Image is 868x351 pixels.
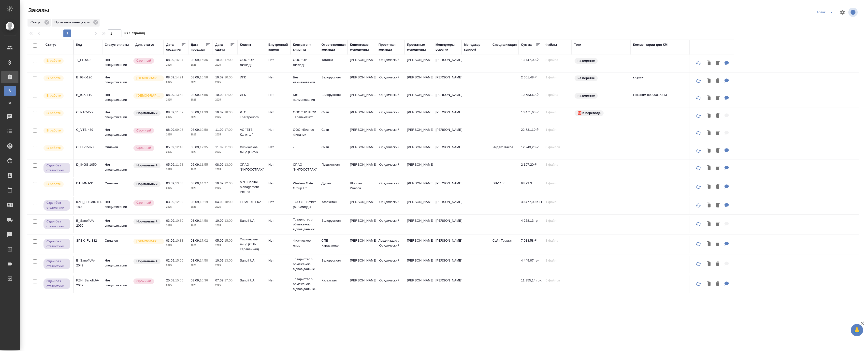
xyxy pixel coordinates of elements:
td: Оплачен [102,142,133,160]
p: 11:00 [224,145,232,149]
p: 08.09, [166,110,175,114]
td: Нет спецификации [102,55,133,72]
div: Выставляет ПМ после принятия заказа от КМа [43,145,71,151]
p: MNJ Capital Management Pte Ltd [240,180,263,194]
p: 13:48 [175,93,183,97]
td: [PERSON_NAME] [347,55,376,72]
td: Юридический [376,160,405,177]
p: Нет [268,181,288,186]
p: 11:39 [200,110,208,114]
div: Статус оплаты [105,42,129,47]
p: D_INGS-1050 [76,162,100,167]
span: Заказы [27,6,49,14]
p: 10.09, [215,181,224,185]
div: Тэги [574,42,581,47]
div: Статус по умолчанию для стандартных заказов [133,162,161,169]
p: 2025 [191,80,210,85]
td: [PERSON_NAME] [405,90,433,107]
p: СПАО "ИНГОССТРАХ" [293,162,317,172]
p: Нет [268,75,288,80]
button: Удалить [714,201,722,211]
td: Нет спецификации [102,197,133,214]
div: Статус по умолчанию для стандартных заказов [133,181,161,188]
div: Внутренний клиент [268,42,288,52]
p: на верстке [578,58,595,63]
p: ИГК [240,92,263,97]
div: split button [815,8,837,16]
button: Удалить [714,163,722,173]
p: 2025 [215,132,235,137]
div: Выставляется автоматически для первых 3 заказов нового контактного лица. Особое внимание [133,92,161,99]
p: Срочный [136,128,151,133]
p: 08.09, [191,181,200,185]
p: SPBK_FL-382 [76,238,100,243]
div: на верстке [574,92,628,99]
p: 2025 [191,115,210,120]
p: 2025 [191,62,210,67]
button: Клонировать [704,239,714,249]
p: Статус [30,20,43,25]
p: 11:53 [175,163,183,166]
button: Удалить [714,58,722,69]
td: [PERSON_NAME] [347,73,376,90]
div: Клиентские менеджеры [350,42,374,52]
div: Статус [28,19,51,27]
td: Нет спецификации [102,125,133,142]
p: [DEMOGRAPHIC_DATA] [136,93,161,98]
td: Оплачен [102,178,133,196]
td: Белорусская [319,73,347,90]
p: 17:00 [224,128,232,132]
td: Нет спецификации [102,73,133,90]
p: 2025 [166,150,186,155]
p: Без наименования [293,92,317,102]
td: [PERSON_NAME] [347,107,376,125]
p: 2025 [215,115,235,120]
p: 11:07 [175,110,183,114]
p: [PERSON_NAME] [435,181,459,186]
p: 18:00 [224,110,232,114]
p: 16:34 [175,58,183,62]
button: Обновить [693,145,704,157]
p: 08.09, [191,110,200,114]
p: В работе [46,111,61,116]
div: Проектные менеджеры [407,42,431,52]
p: [PERSON_NAME] [435,75,459,80]
p: 08.09, [191,93,200,97]
td: Юридический [376,73,405,90]
p: C_VTB-439 [76,127,100,132]
span: Настроить таблицу [837,6,848,18]
p: 16:55 [200,93,208,97]
td: Нет спецификации [102,107,133,125]
p: АО "ВТБ Капитал" [240,127,263,137]
span: Посмотреть информацию [848,8,859,17]
td: Пушкинская [319,160,347,177]
div: Сумма [521,42,532,47]
p: ИГК [240,75,263,80]
p: 16:36 [200,58,208,62]
div: Статус [45,42,57,47]
div: Выставляет ПМ после принятия заказа от КМа [43,58,71,64]
p: Нет [268,92,288,97]
button: Клонировать [704,201,714,211]
p: 12:00 [224,181,232,185]
p: 08.09, [191,58,200,62]
p: ООО "ЭР ЛИКИД" [293,58,317,67]
div: Проектная команда [378,42,402,52]
p: к оригу [633,75,687,80]
p: СПАО "ИНГОССТРАХ" [240,162,263,172]
div: Спецификация [492,42,517,47]
div: Менеджеры верстки [435,42,459,52]
td: 22 731,10 ₽ [519,125,543,142]
td: Сити [319,125,347,142]
p: B_IGK-119 [76,92,100,97]
td: 2 107,20 ₽ [519,160,543,177]
div: Ответственная команда [321,42,346,52]
div: Выставляет ПМ после принятия заказа от КМа [43,127,71,134]
p: 3 файла [546,58,569,62]
p: 3 файла [546,162,569,167]
p: 08.09, [215,163,224,166]
div: Выставляется автоматически, если на указанный объем услуг необходимо больше времени в стандартном... [133,58,161,64]
td: [PERSON_NAME] [405,142,433,160]
button: Клонировать [704,58,714,69]
div: Дата создания [166,42,181,52]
